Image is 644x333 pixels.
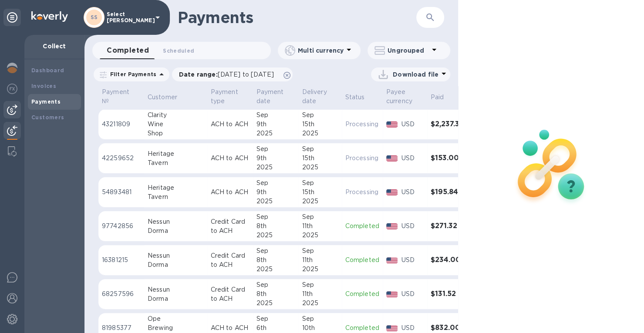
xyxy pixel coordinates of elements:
[302,299,338,308] div: 2025
[163,46,194,55] span: Scheduled
[401,120,423,129] p: USD
[256,154,295,163] div: 9th
[431,222,465,230] h3: $271.32
[102,323,141,333] p: 81985377
[345,222,379,231] p: Completed
[302,120,338,129] div: 15th
[388,46,429,55] p: Ungrouped
[148,323,204,333] div: Brewing
[31,83,56,89] b: Invoices
[91,14,98,20] b: SS
[179,70,278,79] p: Date range :
[302,129,338,138] div: 2025
[211,285,250,303] p: Credit Card to ACH
[345,256,379,265] p: Completed
[148,285,204,294] div: Nessun
[431,93,444,102] p: Paid
[256,280,295,289] div: Sep
[302,154,338,163] div: 15th
[3,9,21,26] div: Unpin categories
[256,129,295,138] div: 2025
[218,71,274,78] span: [DATE] to [DATE]
[302,87,338,106] span: Delivery date
[302,87,327,106] p: Delivery date
[302,246,338,256] div: Sep
[345,120,379,129] p: Processing
[256,256,295,265] div: 8th
[256,314,295,323] div: Sep
[302,256,338,265] div: 11th
[256,87,284,106] p: Payment date
[431,256,465,264] h3: $234.00
[102,188,141,197] p: 54893481
[431,324,465,332] h3: $832.00
[256,323,295,333] div: 6th
[102,154,141,163] p: 42259652
[256,299,295,308] div: 2025
[148,217,204,226] div: Nessun
[31,98,61,105] b: Payments
[256,145,295,154] div: Sep
[431,188,465,196] h3: $195.84
[148,120,204,129] div: Wine
[148,260,204,269] div: Dorma
[211,87,238,106] p: Payment type
[256,188,295,197] div: 9th
[302,222,338,231] div: 11th
[256,265,295,274] div: 2025
[211,154,250,163] p: ACH to ACH
[211,87,250,106] span: Payment type
[102,222,141,231] p: 97742856
[256,197,295,206] div: 2025
[148,226,204,235] div: Dorma
[256,212,295,222] div: Sep
[148,183,204,192] div: Heritage
[302,231,338,240] div: 2025
[148,149,204,158] div: Heritage
[107,44,149,57] span: Completed
[256,111,295,120] div: Sep
[302,323,338,333] div: 10th
[345,188,379,197] p: Processing
[302,212,338,222] div: Sep
[393,70,438,79] p: Download file
[256,222,295,231] div: 8th
[211,217,250,235] p: Credit Card to ACH
[211,251,250,269] p: Credit Card to ACH
[302,111,338,120] div: Sep
[31,42,78,50] p: Collect
[345,93,376,102] span: Status
[401,289,423,299] p: USD
[345,289,379,299] p: Completed
[386,121,398,128] img: USD
[401,323,423,333] p: USD
[211,120,250,129] p: ACH to ACH
[302,289,338,299] div: 11th
[148,314,204,323] div: Ope
[256,231,295,240] div: 2025
[386,223,398,229] img: USD
[256,163,295,172] div: 2025
[401,154,423,163] p: USD
[302,188,338,197] div: 15th
[148,93,189,102] span: Customer
[386,291,398,297] img: USD
[256,120,295,129] div: 9th
[31,67,64,74] b: Dashboard
[431,120,465,128] h3: $2,237.34
[386,155,398,161] img: USD
[401,188,423,197] p: USD
[102,87,141,106] span: Payment №
[302,314,338,323] div: Sep
[345,154,379,163] p: Processing
[302,145,338,154] div: Sep
[178,8,416,27] h1: Payments
[148,93,177,102] p: Customer
[102,87,129,106] p: Payment №
[298,46,344,55] p: Multi currency
[302,265,338,274] div: 2025
[256,246,295,256] div: Sep
[386,325,398,331] img: USD
[148,111,204,120] div: Clarity
[7,84,17,94] img: Foreign exchange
